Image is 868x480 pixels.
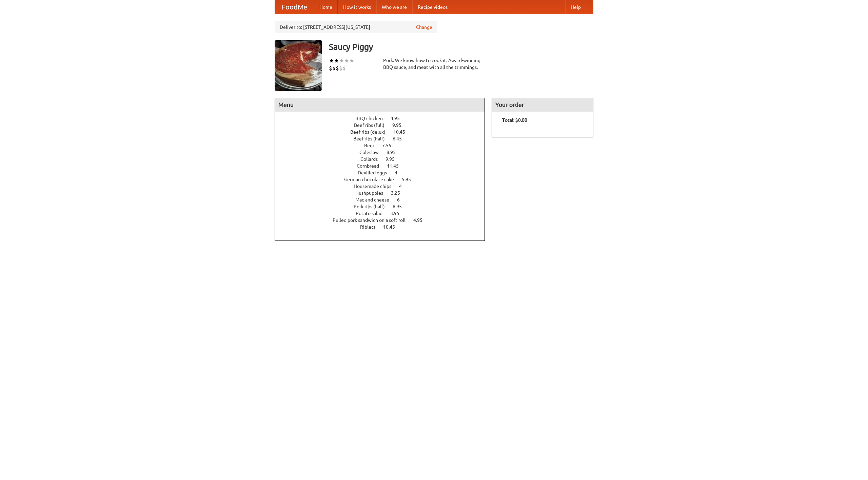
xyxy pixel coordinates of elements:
a: Cornbread 11.45 [357,163,411,169]
a: Change [416,24,432,31]
span: 4.95 [391,116,407,121]
a: Beer 7.55 [364,143,404,148]
li: ★ [329,57,334,64]
li: ★ [344,57,349,64]
img: angular.jpg [275,40,322,91]
span: Hushpuppies [355,190,390,196]
span: Coleslaw [359,150,386,155]
span: Riblets [360,224,382,230]
a: Mac and cheese 6 [355,197,412,203]
li: ★ [339,57,344,64]
span: Mac and cheese [355,197,396,203]
span: Beef ribs (delux) [350,129,392,135]
a: Beef ribs (half) 6.45 [353,136,414,141]
span: German chocolate cake [344,177,401,182]
a: How it works [338,0,376,14]
a: Collards 9.95 [360,156,407,162]
a: Pulled pork sandwich on a soft roll 4.95 [333,217,435,223]
a: Pork ribs (half) 6.95 [354,204,414,209]
span: 3.95 [390,211,406,216]
span: 7.55 [382,143,398,148]
li: $ [339,64,342,72]
span: 4 [395,170,404,175]
span: 6.45 [393,136,409,141]
a: Recipe videos [412,0,453,14]
span: Beef ribs (half) [353,136,392,141]
span: 4 [399,184,409,189]
span: Pulled pork sandwich on a soft roll [333,217,412,223]
span: Collards [360,156,384,162]
a: Devilled eggs 4 [358,170,410,175]
span: Cornbread [357,163,386,169]
h4: Menu [275,98,485,112]
a: Help [565,0,586,14]
a: BBQ chicken 4.95 [355,116,412,121]
div: Deliver to: [STREET_ADDRESS][US_STATE] [275,21,437,33]
span: 3.25 [391,190,407,196]
h3: Saucy Piggy [329,40,593,54]
a: Potato salad 3.95 [356,211,412,216]
span: Pork ribs (half) [354,204,392,209]
span: 9.95 [392,122,408,128]
span: Potato salad [356,211,389,216]
span: 9.95 [386,156,401,162]
span: 8.95 [387,150,402,155]
span: 6.95 [393,204,409,209]
li: ★ [349,57,354,64]
b: Total: $0.00 [502,117,527,123]
span: 10.45 [393,129,412,135]
a: Coleslaw 8.95 [359,150,408,155]
li: $ [332,64,336,72]
span: Beer [364,143,381,148]
a: Housemade chips 4 [354,184,414,189]
a: Riblets 10.45 [360,224,408,230]
li: ★ [334,57,339,64]
h4: Your order [492,98,593,112]
a: Hushpuppies 3.25 [355,190,413,196]
li: $ [342,64,346,72]
span: Devilled eggs [358,170,394,175]
li: $ [329,64,332,72]
a: German chocolate cake 5.95 [344,177,423,182]
div: Pork. We know how to cook it. Award-winning BBQ sauce, and meat with all the trimmings. [383,57,485,71]
span: BBQ chicken [355,116,390,121]
a: Beef ribs (delux) 10.45 [350,129,418,135]
span: 11.45 [387,163,406,169]
a: Home [314,0,338,14]
span: 10.45 [383,224,402,230]
a: Who we are [376,0,412,14]
span: 4.95 [413,217,429,223]
span: Beef ribs (full) [354,122,391,128]
a: Beef ribs (full) 9.95 [354,122,414,128]
li: $ [336,64,339,72]
span: 5.95 [402,177,418,182]
span: 6 [397,197,407,203]
a: FoodMe [275,0,314,14]
span: Housemade chips [354,184,398,189]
